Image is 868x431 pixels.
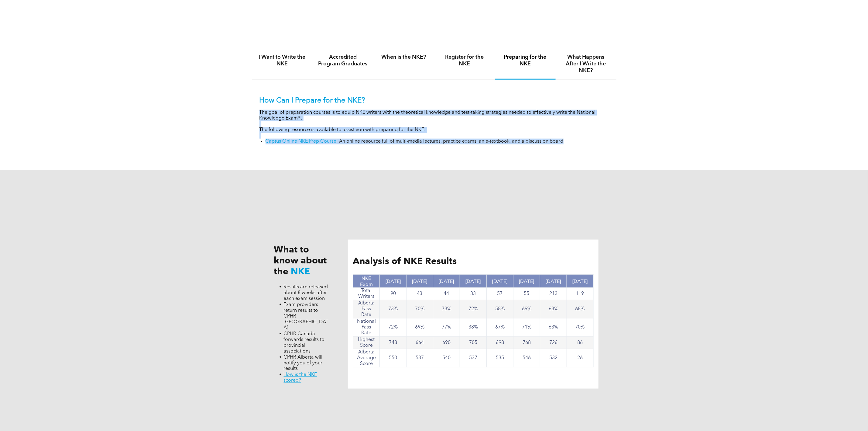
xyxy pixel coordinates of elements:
[540,300,567,318] td: 63%
[513,318,540,337] td: 71%
[353,288,380,300] td: Total Writers
[380,337,407,349] td: 748
[284,373,317,383] a: How is the NKE scored?
[460,275,487,288] th: [DATE]
[540,318,567,337] td: 63%
[460,318,487,337] td: 38%
[513,300,540,318] td: 69%
[487,300,513,318] td: 58%
[567,318,593,337] td: 70%
[380,349,407,367] td: 550
[487,337,513,349] td: 698
[257,54,307,67] h4: I Want to Write the NKE
[353,318,380,337] td: National Pass Rate
[291,267,310,276] span: NKE
[513,288,540,300] td: 55
[561,54,611,74] h4: What Happens After I Write the NKE?
[318,54,368,67] h4: Accredited Program Graduates
[567,275,593,288] th: [DATE]
[259,110,609,121] p: The goal of preparation courses is to equip NKE writers with the theoretical knowledge and test-t...
[407,349,433,367] td: 537
[567,288,593,300] td: 119
[433,318,460,337] td: 77%
[284,332,325,354] span: CPHR Canada forwards results to provincial associations
[460,337,487,349] td: 705
[353,337,380,349] td: Highest Score
[433,300,460,318] td: 73%
[433,349,460,367] td: 540
[380,275,407,288] th: [DATE]
[487,275,513,288] th: [DATE]
[540,288,567,300] td: 213
[353,257,457,266] span: Analysis of NKE Results
[259,127,609,133] p: The following resource is available to assist you with preparing for the NKE:
[440,54,489,67] h4: Register for the NKE
[266,139,609,144] li: : An online resource full of multi-media lectures, practice exams, an e-textbook, and a discussio...
[487,318,513,337] td: 67%
[407,318,433,337] td: 69%
[380,300,407,318] td: 73%
[433,288,460,300] td: 44
[487,349,513,367] td: 535
[380,318,407,337] td: 72%
[513,275,540,288] th: [DATE]
[540,275,567,288] th: [DATE]
[380,288,407,300] td: 90
[567,300,593,318] td: 68%
[460,288,487,300] td: 33
[407,337,433,349] td: 664
[540,349,567,367] td: 532
[433,275,460,288] th: [DATE]
[353,300,380,318] td: Alberta Pass Rate
[284,355,323,371] span: CPHR Alberta will notify you of your results
[500,54,550,67] h4: Preparing for the NKE
[460,300,487,318] td: 72%
[513,349,540,367] td: 546
[284,302,329,330] span: Exam providers return results to CPHR [GEOGRAPHIC_DATA]
[284,285,328,301] span: Results are released about 8 weeks after each exam session
[274,245,327,276] span: What to know about the
[487,288,513,300] td: 57
[266,139,337,144] a: Captus Online NKE Prep Course
[379,54,429,61] h4: When is the NKE?
[513,337,540,349] td: 768
[433,337,460,349] td: 690
[567,349,593,367] td: 26
[407,275,433,288] th: [DATE]
[407,300,433,318] td: 70%
[353,275,380,288] th: NKE Exam
[407,288,433,300] td: 43
[460,349,487,367] td: 537
[540,337,567,349] td: 726
[567,337,593,349] td: 86
[259,96,609,105] p: How Can I Prepare for the NKE?
[353,349,380,367] td: Alberta Average Score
